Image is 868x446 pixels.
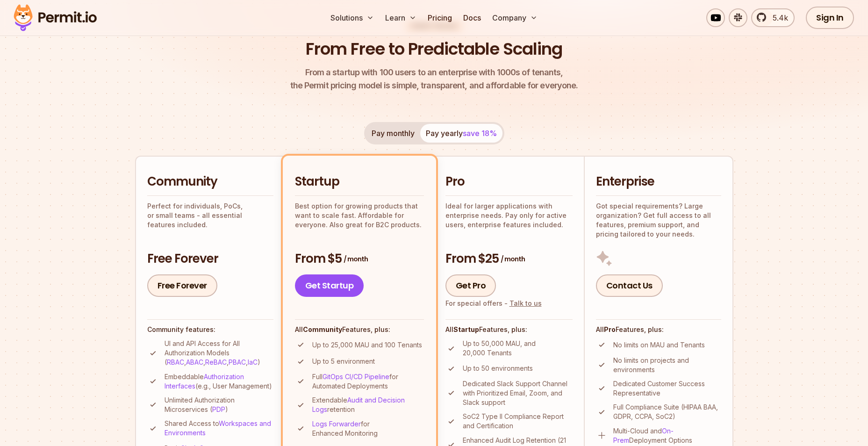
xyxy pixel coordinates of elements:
[445,201,573,230] p: Ideal for larger applications with enterprise needs. Pay only for active users, enterprise featur...
[312,357,375,366] p: Up to 5 environment
[463,364,533,373] p: Up to 50 environments
[596,274,663,297] a: Contact Us
[312,372,424,391] p: Full for Automated Deployments
[604,325,616,333] strong: Pro
[165,396,273,414] p: Unlimited Authorization Microservices ( )
[596,173,721,190] h2: Enterprise
[463,412,573,431] p: SoC2 Type II Compliance Report and Certification
[295,325,424,334] h4: All Features, plus:
[306,37,562,61] h1: From Free to Predictable Scaling
[445,325,573,334] h4: All Features, plus:
[147,325,273,334] h4: Community features:
[165,372,273,391] p: Embeddable (e.g., User Management)
[381,8,420,27] button: Learn
[147,274,217,297] a: Free Forever
[165,419,273,438] p: Shared Access to
[327,8,378,27] button: Solutions
[463,339,573,358] p: Up to 50,000 MAU, and 20,000 Tenants
[453,325,479,333] strong: Startup
[205,358,227,366] a: ReBAC
[445,173,573,190] h2: Pro
[186,358,203,366] a: ABAC
[312,419,424,438] p: for Enhanced Monitoring
[312,340,422,350] p: Up to 25,000 MAU and 100 Tenants
[501,254,525,264] span: / month
[751,8,795,27] a: 5.4k
[248,358,258,366] a: IaC
[295,201,424,230] p: Best option for growing products that want to scale fast. Affordable for everyone. Also great for...
[290,66,578,79] span: From a startup with 100 users to an enterprise with 1000s of tenants,
[295,274,364,297] a: Get Startup
[165,339,273,367] p: UI and API Access for All Authorization Models ( , , , , )
[613,356,721,374] p: No limits on projects and environments
[312,420,361,428] a: Logs Forwarder
[596,201,721,239] p: Got special requirements? Large organization? Get full access to all features, premium support, a...
[147,173,273,190] h2: Community
[767,12,788,23] span: 5.4k
[366,124,420,143] button: Pay monthly
[147,251,273,267] h3: Free Forever
[445,274,496,297] a: Get Pro
[613,379,721,398] p: Dedicated Customer Success Representative
[344,254,368,264] span: / month
[303,325,342,333] strong: Community
[229,358,246,366] a: PBAC
[312,396,405,413] a: Audit and Decision Logs
[167,358,184,366] a: RBAC
[290,66,578,92] p: the Permit pricing model is simple, transparent, and affordable for everyone.
[323,373,389,381] a: GitOps CI/CD Pipeline
[596,325,721,334] h4: All Features, plus:
[295,251,424,267] h3: From $5
[295,173,424,190] h2: Startup
[147,201,273,230] p: Perfect for individuals, PoCs, or small teams - all essential features included.
[613,340,705,350] p: No limits on MAU and Tenants
[463,379,573,407] p: Dedicated Slack Support Channel with Prioritized Email, Zoom, and Slack support
[312,396,424,414] p: Extendable retention
[488,8,541,27] button: Company
[806,7,854,29] a: Sign In
[165,373,244,390] a: Authorization Interfaces
[613,403,721,421] p: Full Compliance Suite (HIPAA BAA, GDPR, CCPA, SoC2)
[424,8,456,27] a: Pricing
[613,427,674,444] a: On-Prem
[445,251,573,267] h3: From $25
[9,2,101,34] img: Permit logo
[212,405,225,413] a: PDP
[445,299,542,308] div: For special offers -
[459,8,485,27] a: Docs
[509,299,542,307] a: Talk to us
[613,426,721,445] p: Multi-Cloud and Deployment Options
